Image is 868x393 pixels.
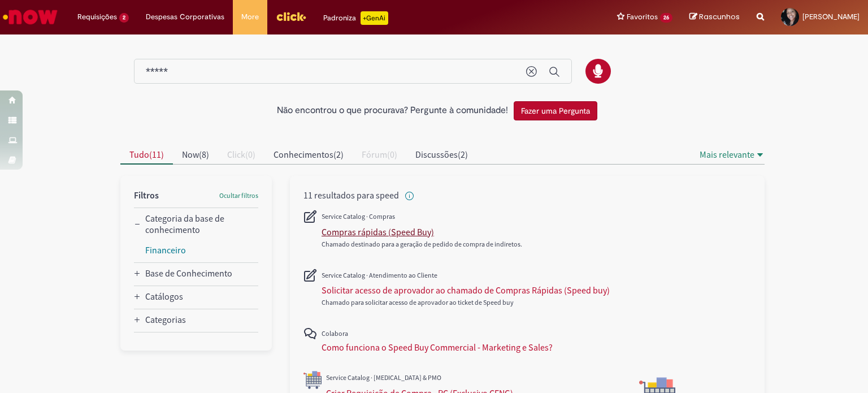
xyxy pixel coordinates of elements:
div: Padroniza [323,11,388,25]
span: Requisições [77,11,117,23]
a: Rascunhos [689,12,740,23]
span: More [241,11,259,23]
p: +GenAi [361,11,388,25]
span: 26 [660,13,672,23]
img: click_logo_yellow_360x200.png [276,8,306,25]
button: Fazer uma Pergunta [514,101,597,120]
img: ServiceNow [1,6,59,28]
span: 2 [119,13,129,23]
h2: Não encontrou o que procurava? Pergunte à comunidade! [277,106,508,116]
span: Despesas Corporativas [146,11,224,23]
span: Favoritos [627,11,658,23]
span: Rascunhos [699,11,740,22]
span: [PERSON_NAME] [802,12,860,21]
